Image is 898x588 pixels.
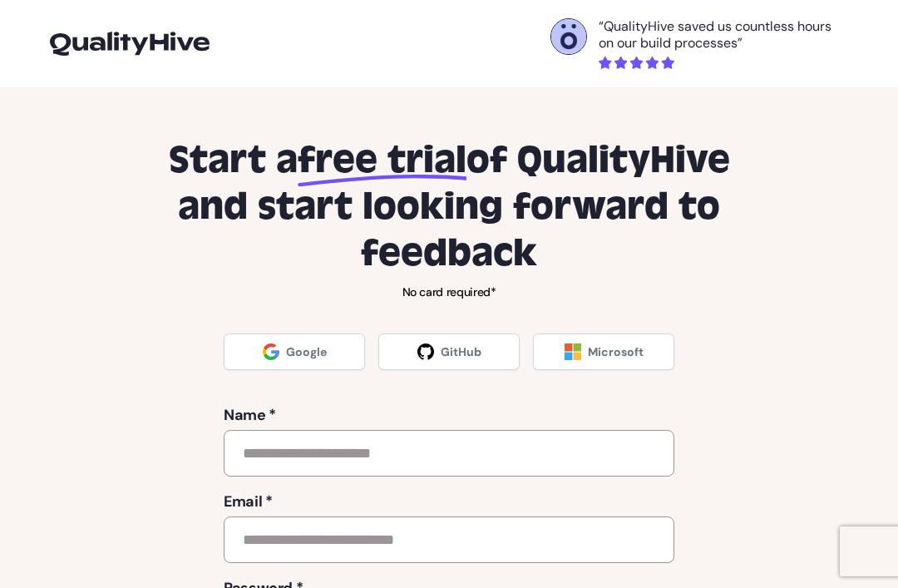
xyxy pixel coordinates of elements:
a: Microsoft [533,334,674,370]
img: Otelli Design [551,19,586,54]
span: GitHub [441,343,481,360]
label: Name * [224,403,674,427]
span: free trial [298,137,466,184]
span: of QualityHive and start looking forward to feedback [178,137,730,277]
p: “QualityHive saved us countless hours on our build processes” [599,18,848,52]
p: No card required* [143,284,755,300]
span: Start a [169,137,298,184]
a: Google [224,334,365,370]
label: Email * [224,490,674,513]
span: Google [286,343,327,360]
a: GitHub [378,334,520,370]
img: logo-icon [50,32,210,55]
span: Microsoft [588,343,644,360]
